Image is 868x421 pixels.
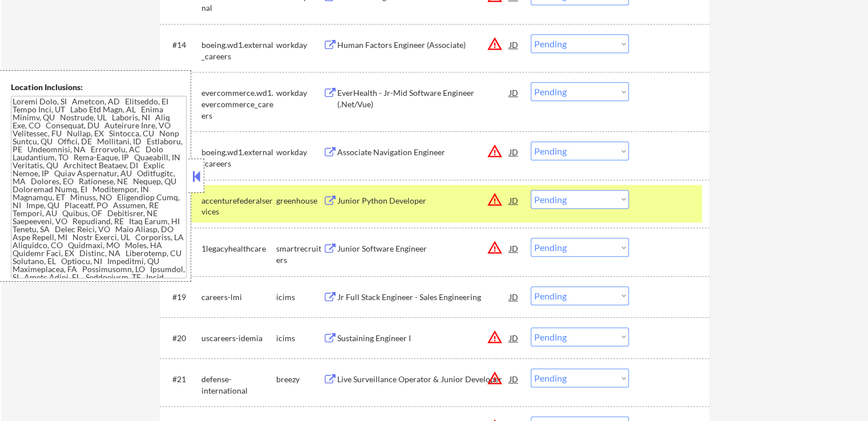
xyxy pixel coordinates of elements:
[337,147,510,158] div: Associate Navigation Engineer
[508,190,520,211] div: JD
[11,82,187,93] div: Location Inclusions:
[487,240,503,256] button: warning_amber
[487,329,503,345] button: warning_amber
[337,374,510,385] div: Live Surveillance Operator & Junior Developer
[276,87,323,99] div: workday
[508,82,520,103] div: JD
[276,195,323,207] div: greenhouse
[508,369,520,389] div: JD
[337,333,510,344] div: Sustaining Engineer I
[487,143,503,159] button: warning_amber
[337,195,510,207] div: Junior Python Developer
[172,292,192,303] div: #19
[201,39,276,62] div: boeing.wd1.external_careers
[508,238,520,258] div: JD
[487,36,503,52] button: warning_amber
[276,243,323,265] div: smartrecruiters
[487,192,503,208] button: warning_amber
[172,374,192,385] div: #21
[172,39,192,51] div: #14
[201,292,276,303] div: careers-lmi
[201,195,276,217] div: accenturefederalservices
[201,147,276,169] div: boeing.wd1.external_careers
[201,243,276,254] div: 1legacyhealthcare
[276,374,323,385] div: breezy
[508,286,520,307] div: JD
[337,292,510,303] div: Jr Full Stack Engineer - Sales Engineering
[487,370,503,386] button: warning_amber
[508,34,520,55] div: JD
[276,39,323,51] div: workday
[276,333,323,344] div: icims
[201,374,276,396] div: defense-international
[508,327,520,348] div: JD
[201,87,276,121] div: evercommerce.wd1.evercommerce_careers
[337,87,510,110] div: EverHealth - Jr-Mid Software Engineer (.Net/Vue)
[508,141,520,162] div: JD
[276,147,323,158] div: workday
[337,243,510,254] div: Junior Software Engineer
[201,333,276,344] div: uscareers-idemia
[172,333,192,344] div: #20
[337,39,510,51] div: Human Factors Engineer (Associate)
[276,292,323,303] div: icims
